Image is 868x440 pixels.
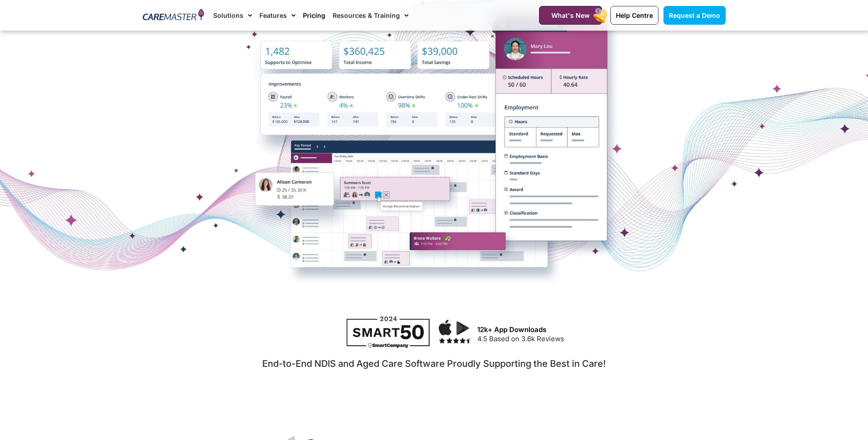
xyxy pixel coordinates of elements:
span: Help Centre [616,11,653,19]
a: Help Centre [610,6,658,25]
a: Request a Demo [663,6,726,25]
img: CareMaster Logo [143,9,205,22]
span: Request a Demo [669,11,720,19]
p: 4.5 Based on 3.6k Reviews [477,334,721,344]
h3: 12k+ App Downloads [477,326,721,334]
h2: End-to-End NDIS and Aged Care Software Proudly Supporting the Best in Care! [148,358,720,369]
span: What's New [551,11,590,19]
a: What's New [539,6,602,25]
